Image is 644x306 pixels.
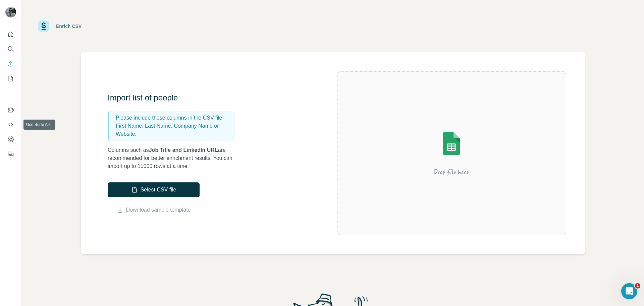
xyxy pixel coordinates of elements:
p: Columns such as are recommended for better enrichment results. You can import up to 15000 rows at... [108,146,242,170]
button: Select CSV file [108,182,200,197]
p: First Name, Last Name, Company Name or Website. [116,122,232,138]
button: Enrich CSV [5,58,16,70]
a: Download sample template [126,206,191,214]
span: 1 [635,283,640,289]
button: Search [5,43,16,55]
div: Enrich CSV [56,23,82,30]
button: My lists [5,73,16,85]
button: Quick start [5,28,16,40]
button: Download sample template [108,206,200,214]
button: Feedback [5,148,16,160]
button: Use Surfe API [5,119,16,131]
img: Surfe Logo [38,20,49,32]
img: Surfe Illustration - Drop file here or select below [391,113,512,193]
button: Dashboard [5,133,16,145]
iframe: Intercom live chat [621,283,637,299]
span: Job Title and LinkedIn URL [149,147,218,153]
p: Please include these columns in the CSV file: [116,114,232,122]
button: Use Surfe on LinkedIn [5,104,16,116]
img: Avatar [5,7,16,17]
h3: Import list of people [108,92,242,103]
